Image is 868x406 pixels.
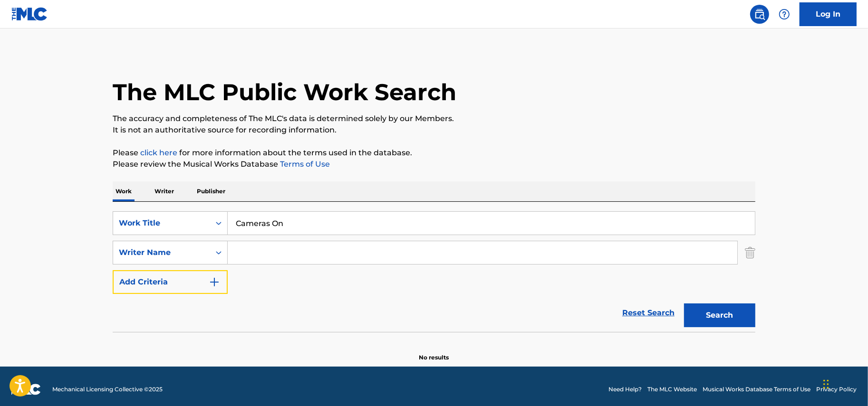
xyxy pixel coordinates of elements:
[779,9,790,20] img: help
[754,9,765,20] img: search
[113,159,755,170] p: Please review the Musical Works Database
[816,385,857,394] a: Privacy Policy
[800,2,857,26] a: Log In
[119,247,204,258] div: Writer Name
[745,241,755,264] img: Delete Criterion
[140,148,177,157] a: click here
[750,5,769,24] a: Public Search
[113,147,755,159] p: Please for more information about the terms used in the database.
[11,7,48,21] img: MLC Logo
[113,78,456,106] h1: The MLC Public Work Search
[113,113,755,124] p: The accuracy and completeness of The MLC's data is determined solely by our Members.
[113,181,135,201] p: Work
[608,385,642,394] a: Need Help?
[419,342,449,362] p: No results
[113,211,755,332] form: Search Form
[823,370,829,398] div: Drag
[775,5,794,24] div: Help
[209,276,220,288] img: 9d2ae6d4665cec9f34b9.svg
[52,385,163,394] span: Mechanical Licensing Collective © 2025
[820,360,868,406] iframe: Chat Widget
[194,181,228,201] p: Publisher
[152,181,177,201] p: Writer
[119,217,204,229] div: Work Title
[278,160,330,169] a: Terms of Use
[617,302,679,323] a: Reset Search
[113,270,228,294] button: Add Criteria
[703,385,810,394] a: Musical Works Database Terms of Use
[647,385,697,394] a: The MLC Website
[684,303,755,327] button: Search
[113,124,755,136] p: It is not an authoritative source for recording information.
